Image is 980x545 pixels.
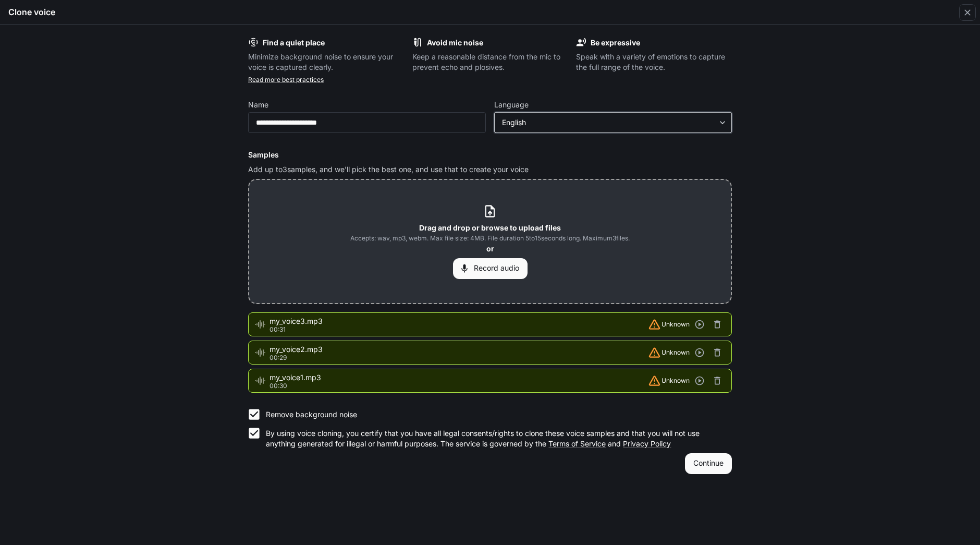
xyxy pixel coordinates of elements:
[248,101,268,108] p: Name
[266,428,724,449] p: By using voice cloning, you certify that you have all legal consents/rights to clone these voice ...
[427,38,483,47] b: Avoid mic noise
[269,383,647,389] p: 00:30
[269,326,647,333] p: 00:31
[269,372,647,383] span: my_voice1.mp3
[419,223,561,232] b: Drag and drop or browse to upload files
[502,117,715,128] div: English
[263,38,325,47] b: Find a quiet place
[486,244,494,253] b: or
[661,347,690,358] span: Unknown
[685,453,732,474] button: Continue
[412,52,568,72] p: Keep a reasonable distance from the mic to prevent echo and plosives.
[661,376,690,386] span: Unknown
[548,439,606,448] a: Terms of Service
[350,233,630,244] span: Accepts: wav, mp3, webm. Max file size: 4MB. File duration 5 to 15 seconds long. Maximum 3 files.
[8,6,55,18] h5: Clone voice
[623,439,671,448] a: Privacy Policy
[248,76,324,83] a: Read more best practices
[647,317,661,331] svg: Detected language: Unknown doesn't match selected language: EN
[591,38,640,47] b: Be expressive
[269,316,647,326] span: my_voice3.mp3
[248,164,732,175] p: Add up to 3 samples, and we'll pick the best one, and use that to create your voice
[495,117,731,128] div: English
[266,409,357,420] p: Remove background noise
[576,52,732,72] p: Speak with a variety of emotions to capture the full range of the voice.
[647,345,661,359] svg: Detected language: Unknown doesn't match selected language: EN
[661,319,690,330] span: Unknown
[269,344,647,355] span: my_voice2.mp3
[248,52,404,72] p: Minimize background noise to ensure your voice is captured clearly.
[453,258,528,279] button: Record audio
[494,101,529,108] p: Language
[269,355,647,361] p: 00:29
[647,373,661,387] svg: Detected language: Unknown doesn't match selected language: EN
[248,150,732,160] h6: Samples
